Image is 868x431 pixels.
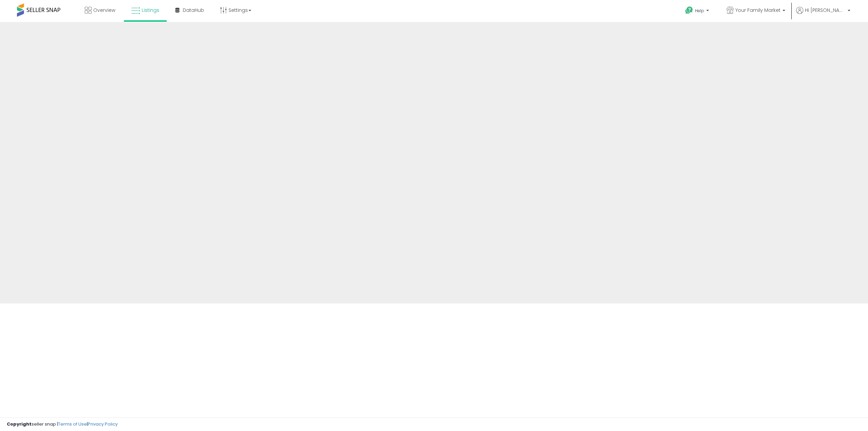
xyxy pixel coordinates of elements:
span: Your Family Market [735,7,781,14]
span: DataHub [183,7,204,14]
span: Help [695,8,704,14]
span: Listings [142,7,159,14]
span: Overview [93,7,115,14]
i: Get Help [685,6,693,15]
a: Help [680,1,716,22]
span: Hi [PERSON_NAME] [805,7,846,14]
a: Hi [PERSON_NAME] [796,7,850,22]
